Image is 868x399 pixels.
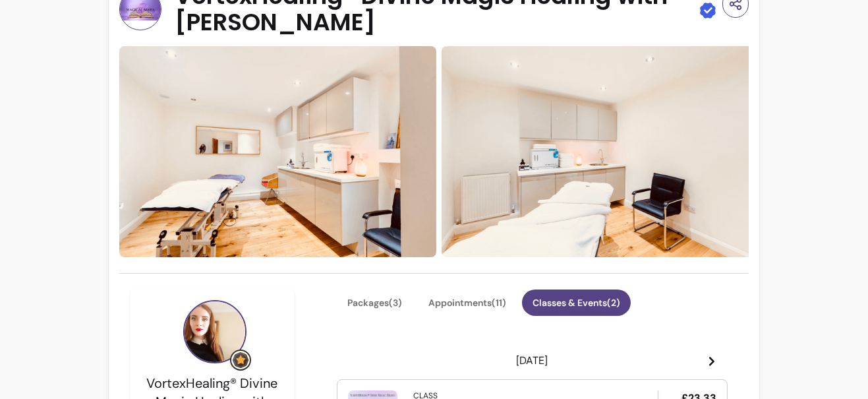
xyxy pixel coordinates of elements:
img: https://d22cr2pskkweo8.cloudfront.net/7fe33405-5b05-42f8-b272-7df1e41d11f5 [119,46,436,257]
button: Packages(3) [337,290,413,316]
img: Provider image [183,300,246,363]
header: [DATE] [337,348,728,374]
img: Grow [233,352,248,368]
button: Classes & Events(2) [522,290,631,316]
img: https://d22cr2pskkweo8.cloudfront.net/ef3f4692-ec63-4f60-b476-c766483e434c [442,46,759,257]
button: Appointments(11) [418,290,517,316]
